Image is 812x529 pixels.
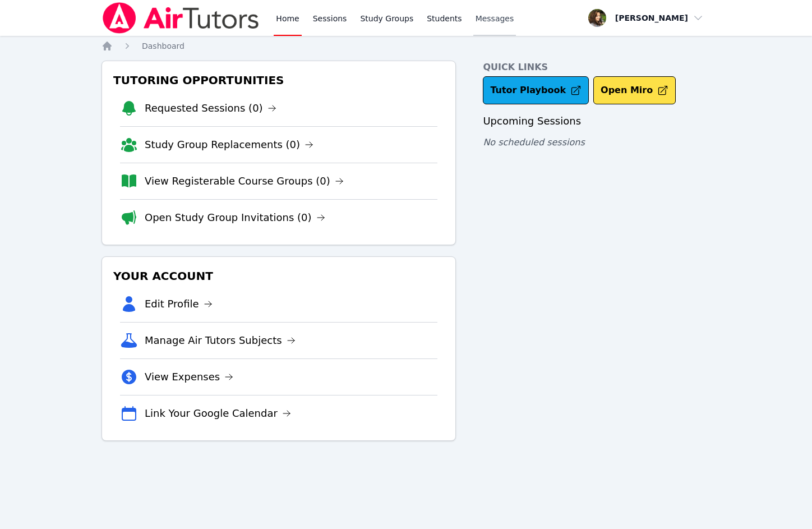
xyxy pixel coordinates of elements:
img: Air Tutors [101,2,260,34]
a: Requested Sessions (0) [145,100,276,116]
button: Open Miro [593,76,676,104]
nav: Breadcrumb [101,40,710,52]
a: View Expenses [145,369,233,385]
span: Messages [476,13,514,24]
span: Dashboard [142,42,184,50]
h3: Your Account [111,266,446,286]
a: View Registerable Course Groups (0) [145,173,344,189]
h4: Quick Links [483,61,710,74]
a: Link Your Google Calendar [145,406,291,421]
a: Edit Profile [145,296,213,312]
h3: Tutoring Opportunities [111,70,446,90]
h3: Upcoming Sessions [483,113,710,129]
a: Dashboard [142,40,184,52]
a: Study Group Replacements (0) [145,137,313,153]
a: Manage Air Tutors Subjects [145,333,296,348]
a: Tutor Playbook [483,76,589,104]
a: Open Study Group Invitations (0) [145,210,325,226]
span: No scheduled sessions [483,137,584,148]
